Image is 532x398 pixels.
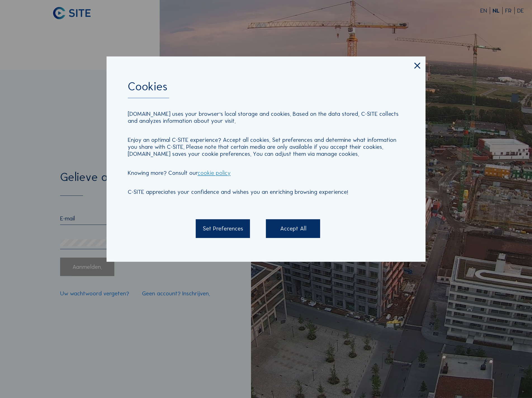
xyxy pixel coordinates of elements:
[128,189,405,196] p: C-SITE appreciates your confidence and wishes you an enriching browsing experience!
[128,136,405,157] p: Enjoy an optimal C-SITE experience? Accept all cookies. Set preferences and determine what inform...
[128,169,405,176] p: Knowing more? Consult our
[196,219,250,238] div: Set Preferences
[198,169,231,176] a: cookie policy
[266,219,320,238] div: Accept All
[128,110,405,124] p: [DOMAIN_NAME] uses your browser's local storage and cookies. Based on the data stored, C-SITE col...
[128,80,405,98] div: Cookies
